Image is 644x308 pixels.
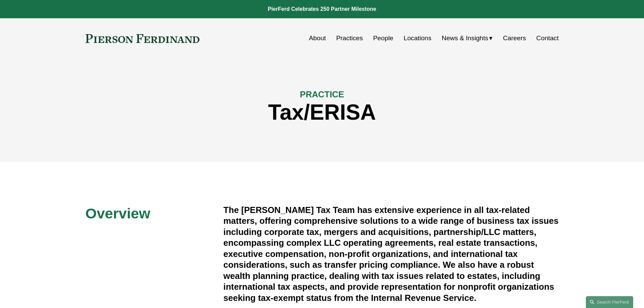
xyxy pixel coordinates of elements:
[503,32,526,45] a: Careers
[586,296,633,308] a: Search this site
[336,32,363,45] a: Practices
[442,32,488,44] span: News & Insights
[86,100,559,125] h1: Tax/ERISA
[86,205,150,221] span: Overview
[373,32,393,45] a: People
[404,32,431,45] a: Locations
[536,32,558,45] a: Contact
[300,90,344,99] span: PRACTICE
[223,205,559,303] h4: The [PERSON_NAME] Tax Team has extensive experience in all tax-related matters, offering comprehe...
[309,32,326,45] a: About
[442,32,493,45] a: folder dropdown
